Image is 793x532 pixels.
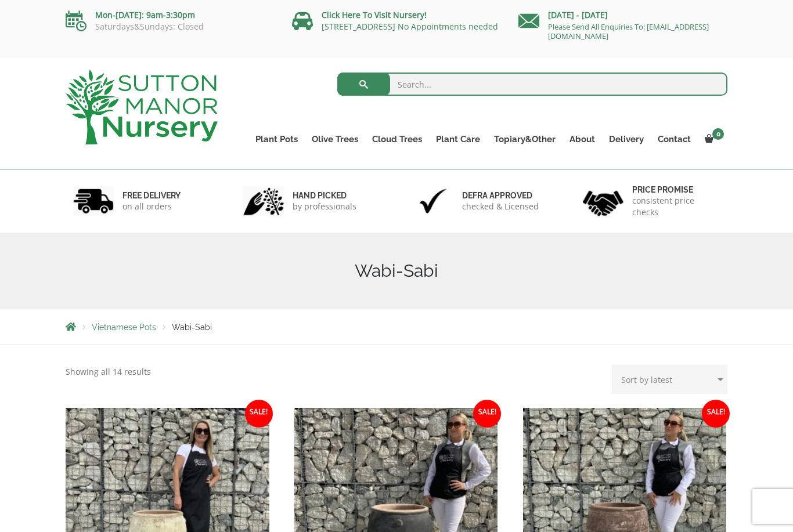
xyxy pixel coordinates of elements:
img: logo [66,70,218,144]
p: on all orders [122,201,181,212]
a: Plant Pots [248,131,305,147]
img: 2.jpg [243,186,284,216]
h6: Defra approved [462,190,539,201]
span: Sale! [702,400,730,428]
p: consistent price checks [632,195,720,218]
a: [STREET_ADDRESS] No Appointments needed [322,21,498,32]
img: 4.jpg [583,183,623,219]
p: checked & Licensed [462,201,539,212]
p: Showing all 14 results [66,365,151,379]
a: About [563,131,602,147]
select: Shop order [612,365,727,394]
a: Contact [651,131,698,147]
nav: Breadcrumbs [66,322,727,331]
p: Mon-[DATE]: 9am-3:30pm [66,8,275,22]
a: 0 [698,131,727,147]
img: 3.jpg [413,186,453,216]
p: by professionals [293,201,356,212]
h6: FREE DELIVERY [122,190,181,201]
p: Saturdays&Sundays: Closed [66,22,275,31]
a: Delivery [602,131,651,147]
h6: hand picked [293,190,356,201]
a: Click Here To Visit Nursery! [322,9,427,20]
img: 1.jpg [73,186,114,216]
a: Plant Care [429,131,487,147]
input: Search... [337,73,728,96]
span: Sale! [245,400,273,428]
a: Please Send All Enquiries To: [EMAIL_ADDRESS][DOMAIN_NAME] [548,21,709,41]
a: Vietnamese Pots [92,323,156,332]
span: Wabi-Sabi [172,323,212,332]
p: [DATE] - [DATE] [518,8,727,22]
a: Cloud Trees [365,131,429,147]
a: Topiary&Other [487,131,563,147]
span: 0 [712,128,724,140]
span: Sale! [473,400,501,428]
h6: Price promise [632,184,720,195]
a: Olive Trees [305,131,365,147]
h1: Wabi-Sabi [66,260,727,281]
